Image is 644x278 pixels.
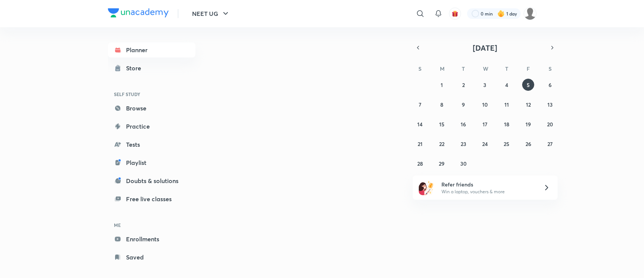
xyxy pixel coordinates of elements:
[526,101,531,108] abbr: September 12, 2025
[483,81,486,89] abbr: September 3, 2025
[108,231,195,247] a: Enrollments
[460,160,467,167] abbr: September 30, 2025
[108,250,195,265] a: Saved
[457,157,469,169] button: September 30, 2025
[497,10,505,17] img: streak
[414,138,426,150] button: September 21, 2025
[414,98,426,110] button: September 7, 2025
[441,188,534,195] p: Win a laptop, vouchers & more
[417,160,423,167] abbr: September 28, 2025
[108,219,195,231] h6: ME
[522,138,534,150] button: September 26, 2025
[479,118,491,130] button: September 17, 2025
[108,8,169,19] a: Company Logo
[504,101,509,108] abbr: September 11, 2025
[414,157,426,169] button: September 28, 2025
[482,140,488,148] abbr: September 24, 2025
[544,79,556,91] button: September 6, 2025
[547,140,553,148] abbr: September 27, 2025
[436,98,448,110] button: September 8, 2025
[483,65,488,72] abbr: Wednesday
[457,79,469,91] button: September 2, 2025
[462,101,465,108] abbr: September 9, 2025
[544,118,556,130] button: September 20, 2025
[436,79,448,91] button: September 1, 2025
[440,101,443,108] abbr: September 8, 2025
[544,138,556,150] button: September 27, 2025
[462,81,465,89] abbr: September 2, 2025
[108,155,195,170] a: Playlist
[549,65,552,72] abbr: Saturday
[479,98,491,110] button: September 10, 2025
[473,43,497,53] span: [DATE]
[108,173,195,188] a: Doubts & solutions
[505,65,508,72] abbr: Thursday
[440,65,444,72] abbr: Monday
[108,101,195,116] a: Browse
[108,8,169,17] img: Company Logo
[504,121,509,128] abbr: September 18, 2025
[108,42,195,57] a: Planner
[479,138,491,150] button: September 24, 2025
[108,137,195,152] a: Tests
[524,7,536,20] img: nikita patil
[418,140,423,148] abbr: September 21, 2025
[108,61,195,76] a: Store
[419,180,434,195] img: referral
[436,157,448,169] button: September 29, 2025
[436,138,448,150] button: September 22, 2025
[479,79,491,91] button: September 3, 2025
[418,65,421,72] abbr: Sunday
[457,98,469,110] button: September 9, 2025
[501,118,513,130] button: September 18, 2025
[457,118,469,130] button: September 16, 2025
[505,81,508,89] abbr: September 4, 2025
[441,81,443,89] abbr: September 1, 2025
[547,121,553,128] abbr: September 20, 2025
[419,101,421,108] abbr: September 7, 2025
[527,65,530,72] abbr: Friday
[482,101,488,108] abbr: September 10, 2025
[549,81,552,89] abbr: September 6, 2025
[526,121,531,128] abbr: September 19, 2025
[439,140,444,148] abbr: September 22, 2025
[108,191,195,207] a: Free live classes
[126,64,146,73] div: Store
[544,98,556,110] button: September 13, 2025
[504,140,509,148] abbr: September 25, 2025
[414,118,426,130] button: September 14, 2025
[483,121,487,128] abbr: September 17, 2025
[417,121,423,128] abbr: September 14, 2025
[108,119,195,134] a: Practice
[501,98,513,110] button: September 11, 2025
[108,88,195,101] h6: SELF STUDY
[452,10,458,17] img: avatar
[501,79,513,91] button: September 4, 2025
[188,6,235,21] button: NEET UG
[439,160,444,167] abbr: September 29, 2025
[522,118,534,130] button: September 19, 2025
[462,65,465,72] abbr: Tuesday
[461,140,466,148] abbr: September 23, 2025
[441,180,534,188] h6: Refer friends
[423,42,547,53] button: [DATE]
[461,121,466,128] abbr: September 16, 2025
[527,81,530,89] abbr: September 5, 2025
[501,138,513,150] button: September 25, 2025
[522,79,534,91] button: September 5, 2025
[436,118,448,130] button: September 15, 2025
[439,121,444,128] abbr: September 15, 2025
[457,138,469,150] button: September 23, 2025
[522,98,534,110] button: September 12, 2025
[449,8,461,20] button: avatar
[526,140,531,148] abbr: September 26, 2025
[547,101,553,108] abbr: September 13, 2025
